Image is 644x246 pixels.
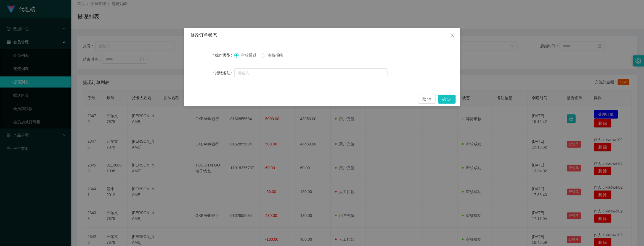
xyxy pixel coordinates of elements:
input: 请输入 [234,68,388,77]
span: 审核拒绝 [265,53,285,57]
label: 拒绝备注： [213,71,234,75]
button: 确 定 [438,95,456,104]
span: 审核通过 [239,53,259,57]
button: 取 消 [418,95,436,104]
div: 修改订单状态 [191,32,454,38]
i: 图标： 关闭 [450,33,455,37]
button: 关闭 [445,28,460,43]
label: 操作类型： [213,53,234,57]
